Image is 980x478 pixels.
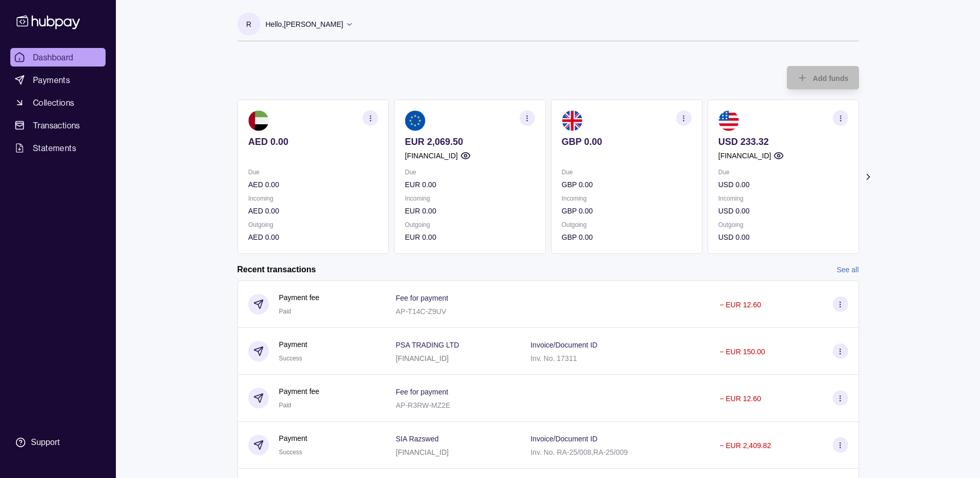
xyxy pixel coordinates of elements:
p: Due [405,167,535,178]
p: − EUR 12.60 [719,301,761,309]
span: Dashboard [33,51,74,63]
p: Due [718,167,848,178]
p: Outgoing [718,219,848,230]
span: Paid [279,402,291,409]
p: AED 0.00 [248,232,378,243]
p: EUR 0.00 [405,205,535,217]
p: [FINANCIAL_ID] [405,150,458,161]
p: − EUR 12.60 [719,394,761,403]
p: Incoming [561,193,691,204]
p: GBP 0.00 [561,232,691,243]
a: Collections [10,93,106,112]
span: Collections [33,96,74,109]
p: [FINANCIAL_ID] [396,354,449,362]
p: Inv. No. 17311 [530,354,577,362]
p: AED 0.00 [248,136,378,147]
p: Outgoing [248,219,378,230]
p: Due [561,167,691,178]
p: Inv. No. RA-25/008,RA-25/009 [530,448,628,456]
p: GBP 0.00 [561,136,691,147]
span: Paid [279,308,291,315]
p: Fee for payment [396,294,449,302]
p: Fee for payment [396,388,449,396]
p: GBP 0.00 [561,179,691,190]
img: gb [561,110,582,131]
p: Hello, [PERSON_NAME] [266,19,343,30]
p: EUR 0.00 [405,179,535,190]
a: Dashboard [10,48,106,67]
a: Payments [10,71,106,89]
p: PSA TRADING LTD [396,341,459,349]
p: EUR 0.00 [405,232,535,243]
a: Support [10,432,106,453]
span: Statements [33,142,76,154]
p: Invoice/Document ID [530,435,597,443]
p: GBP 0.00 [561,205,691,217]
p: USD 0.00 [718,205,848,217]
span: Payments [33,74,70,86]
p: [FINANCIAL_ID] [718,150,771,161]
p: Due [248,167,378,178]
p: Payment fee [279,386,320,397]
img: us [718,110,738,131]
h2: Recent transactions [237,264,316,275]
p: AED 0.00 [248,179,378,190]
p: Incoming [248,193,378,204]
p: Outgoing [405,219,535,230]
p: Payment [279,339,307,350]
p: R [246,19,251,30]
p: Incoming [405,193,535,204]
p: AED 0.00 [248,205,378,217]
span: Add funds [813,74,848,83]
p: Invoice/Document ID [530,341,597,349]
p: Incoming [718,193,848,204]
span: Transactions [33,119,80,131]
p: [FINANCIAL_ID] [396,448,449,456]
a: Transactions [10,116,106,135]
p: − EUR 2,409.82 [719,441,771,450]
p: SIA Razswed [396,435,439,443]
span: Success [279,449,302,456]
p: AP-T14C-Z9UV [396,307,446,316]
p: Payment fee [279,292,320,303]
p: USD 0.00 [718,179,848,190]
a: See all [837,264,859,275]
p: USD 0.00 [718,232,848,243]
p: Payment [279,433,307,444]
img: ae [248,110,269,131]
img: eu [405,110,425,131]
div: Support [31,437,60,448]
p: Outgoing [561,219,691,230]
button: Add funds [787,66,858,89]
a: Statements [10,139,106,157]
span: Success [279,355,302,362]
p: AP-R3RW-MZ2E [396,401,451,409]
p: EUR 2,069.50 [405,136,535,147]
p: USD 233.32 [718,136,848,147]
p: − EUR 150.00 [719,348,765,356]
